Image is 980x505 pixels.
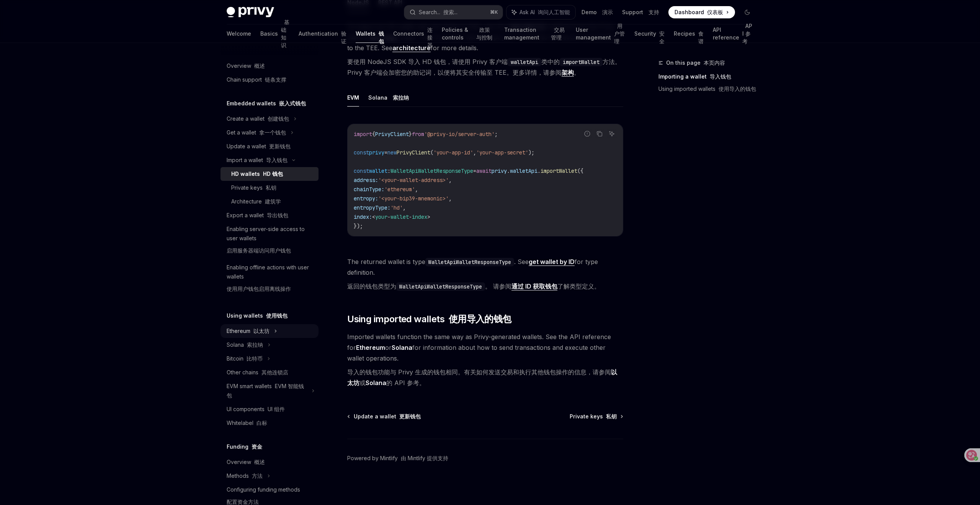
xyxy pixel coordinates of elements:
[442,25,495,43] a: Policies & controls 政策与控制
[424,131,495,138] span: '@privy-io/server-auth'
[354,167,369,174] span: const
[369,167,387,174] span: wallet
[265,76,286,83] font: 链条支撑
[347,282,600,290] font: 返回的钱包类型为 。 请参阅 了解类型定义。
[492,167,507,174] span: privy
[562,69,574,77] a: 架构
[227,25,251,43] a: Welcome
[220,208,318,222] a: Export a wallet 导出钱包
[393,25,433,43] a: Connectors 连接器
[227,7,274,18] img: dark logo
[354,131,372,138] span: import
[430,149,433,156] span: (
[354,223,363,230] span: });
[510,167,537,174] span: walletApi
[392,344,412,352] a: Solana
[504,25,566,43] a: Transaction management 交易管理
[409,131,412,138] span: }
[227,61,265,71] div: Overview
[576,25,625,43] a: User management 用户管理
[560,58,603,66] code: importWallet
[227,211,288,220] div: Export a wallet
[354,195,378,202] span: entropy:
[231,197,281,206] div: Architecture
[220,261,318,299] a: Enabling offline actions with user wallets使用用户钱包启用离线操作
[227,471,263,480] div: Methods
[387,167,390,174] span: :
[490,9,498,15] span: ⌘ K
[476,167,492,174] span: await
[713,25,753,43] a: API reference API 参考
[347,313,511,325] span: Using imported wallets
[433,149,473,156] span: 'your-app-id'
[659,30,665,44] font: 安全
[393,94,409,101] font: 索拉纳
[378,195,449,202] span: '<your-bip39-mnemonic>'
[354,186,384,193] span: chainType:
[220,167,318,181] a: HD wallets HD 钱包
[220,455,318,469] a: Overview 概述
[227,457,265,467] div: Overview
[392,44,431,52] a: architecture
[227,382,307,400] div: EVM smart wallets
[581,8,613,16] a: Demo 演示
[281,19,289,48] font: 基础知识
[425,258,514,266] code: WalletApiWalletResponseType
[231,183,276,192] div: Private keys
[347,89,359,107] button: EVM
[347,331,623,391] span: Imported wallets function the same way as Privy-generated wallets. See the API reference for or f...
[710,73,731,80] font: 导入钱包
[354,204,390,211] span: entropyType:
[390,167,473,174] span: WalletApiWalletResponseType
[299,25,346,43] a: Authentication 验证
[227,368,288,377] div: Other chains
[348,413,421,420] a: Update a wallet 更新钱包
[415,186,418,193] span: ,
[412,213,427,220] span: index
[220,181,318,195] a: Private keys 私钥
[390,204,403,211] span: 'hd'
[268,115,289,122] font: 创建钱包
[252,443,262,450] font: 资金
[602,9,613,15] font: 演示
[347,21,623,81] span: To import an HD wallet with the NodeJS SDK, use the method from the Privy client’s class. The Pri...
[227,498,259,505] font: 配置资金方法
[347,454,448,462] a: Powered by Mintlify 由 Mintlify 提供支持
[375,213,387,220] span: your
[476,149,528,156] span: 'your-app-secret'
[253,328,269,334] font: 以太坊
[356,344,385,352] a: Ethereum
[387,149,397,156] span: new
[409,213,412,220] span: -
[595,129,604,139] button: Copy the contents from the code block
[606,413,617,420] font: 私钥
[427,213,430,220] span: >
[220,222,318,261] a: Enabling server-side access to user wallets启用服务器端访问用户钱包
[719,85,756,92] font: 使用导入的钱包
[227,156,287,165] div: Import a wallet
[506,5,575,19] button: Ask AI 询问人工智能
[220,416,318,430] a: Whitelabel 白标
[254,459,265,465] font: 概述
[658,83,759,95] a: Using imported wallets 使用导入的钱包
[266,184,276,191] font: 私钥
[220,402,318,416] a: UI components UI 组件
[227,247,291,254] font: 启用服务器端访问用户钱包
[372,213,375,220] span: <
[227,442,262,451] h5: Funding
[227,285,291,292] font: 使用用户钱包启用离线操作
[577,167,583,174] span: ({
[570,413,622,420] a: Private keys 私钥
[227,75,286,84] div: Chain support
[390,213,409,220] span: wallet
[404,5,503,19] button: Search... 搜索...⌘K
[449,195,452,202] span: ,
[648,9,659,15] font: 支持
[473,149,476,156] span: ,
[227,225,314,258] div: Enabling server-side access to user wallets
[419,8,457,17] div: Search...
[704,59,725,66] font: 本页内容
[675,8,723,16] span: Dashboard
[427,26,433,48] font: 连接器
[538,9,570,15] font: 询问人工智能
